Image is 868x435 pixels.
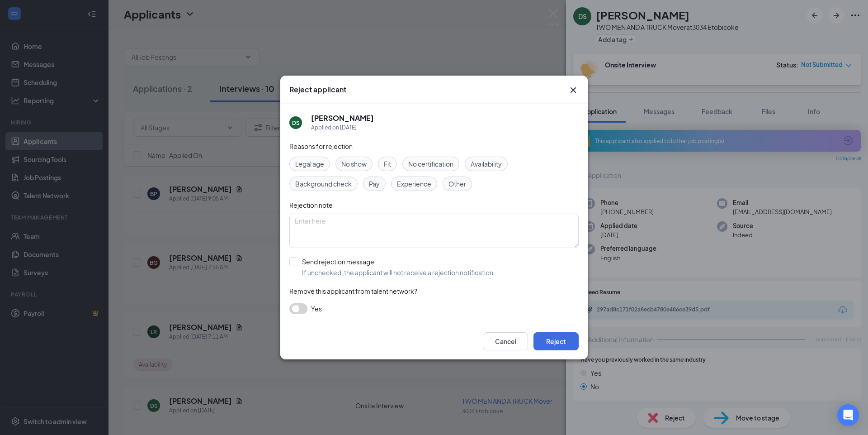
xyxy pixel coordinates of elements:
button: Cancel [483,332,528,350]
span: No certification [408,159,453,169]
span: Reasons for rejection [289,142,353,150]
svg: Cross [568,85,579,96]
span: Remove this applicant from talent network? [289,287,417,295]
div: Applied on [DATE] [311,123,374,132]
span: Experience [397,179,431,189]
div: Open Intercom Messenger [837,404,859,426]
span: Legal age [295,159,324,169]
span: Rejection note [289,201,333,209]
span: Other [448,179,466,189]
h3: Reject applicant [289,85,346,95]
button: Reject [533,332,579,350]
span: Fit [384,159,391,169]
span: No show [341,159,367,169]
button: Close [568,85,579,96]
span: Availability [471,159,502,169]
div: DS [292,119,300,127]
h5: [PERSON_NAME] [311,113,374,123]
span: Yes [311,303,322,314]
span: Pay [369,179,380,189]
span: Background check [295,179,352,189]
